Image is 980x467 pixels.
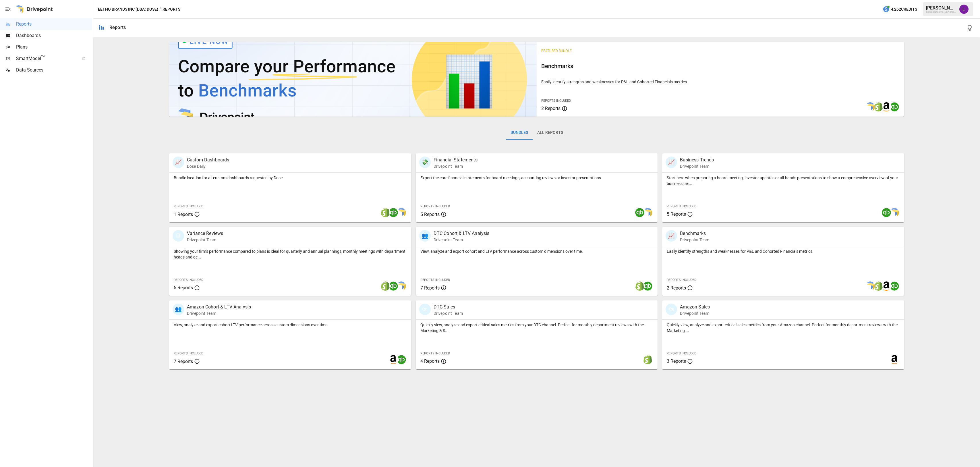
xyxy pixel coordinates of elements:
[174,278,203,282] span: Reports Included
[874,102,883,111] img: shopify
[880,4,919,15] button: 4,262Credits
[16,67,92,74] span: Data Sources
[866,102,875,111] img: smart model
[420,204,450,208] span: Reports Included
[187,230,223,237] p: Variance Reviews
[666,230,677,242] div: 📈
[420,352,450,355] span: Reports Included
[420,212,440,217] span: 5 Reports
[381,208,390,217] img: shopify
[419,157,431,168] div: 💸
[680,310,710,316] p: Drivepoint Team
[174,248,407,260] p: Showing your firm's performance compared to plans is ideal for quarterly and annual plannings, mo...
[187,157,229,163] p: Custom Dashboards
[667,204,696,208] span: Reports Included
[16,32,92,39] span: Dashboards
[866,281,875,291] img: smart model
[541,106,560,111] span: 2 Reports
[169,42,537,117] img: video thumbnail
[667,211,686,217] span: 5 Reports
[397,208,406,217] img: smart model
[541,79,900,85] p: Easily identify strengths and weaknesses for P&L and Cohorted Financials metrics.
[173,304,184,315] div: 👥
[643,208,652,217] img: smart model
[956,1,972,17] button: Libby Knowles
[16,44,92,51] span: Plans
[420,285,440,291] span: 7 Reports
[397,281,406,291] img: smart model
[420,322,653,333] p: Quickly view, analyze and export critical sales metrics from your DTC channel. Perfect for monthl...
[397,355,406,364] img: quickbooks
[890,281,899,291] img: quickbooks
[680,163,714,169] p: Drivepoint Team
[389,208,398,217] img: quickbooks
[643,281,652,291] img: quickbooks
[882,102,891,111] img: amazon
[174,285,193,290] span: 5 Reports
[187,310,251,316] p: Drivepoint Team
[667,285,686,291] span: 2 Reports
[159,6,161,13] div: /
[173,157,184,168] div: 📈
[882,208,891,217] img: quickbooks
[434,304,463,310] p: DTC Sales
[419,304,431,315] div: 🛍
[680,157,714,163] p: Business Trends
[666,157,677,168] div: 📈
[926,11,956,13] div: Eetho Brands Inc (DBA: Dose)
[389,281,398,291] img: quickbooks
[890,102,899,111] img: quickbooks
[680,237,709,243] p: Drivepoint Team
[420,175,653,181] p: Export the core financial statements for board meetings, accounting reviews or investor presentat...
[506,126,533,140] button: Bundles
[419,230,431,242] div: 👥
[16,21,92,28] span: Reports
[187,237,223,243] p: Drivepoint Team
[667,322,900,333] p: Quickly view, analyze and export critical sales metrics from your Amazon channel. Perfect for mon...
[882,281,891,291] img: amazon
[635,208,644,217] img: quickbooks
[434,237,490,243] p: Drivepoint Team
[874,281,883,291] img: shopify
[434,230,490,237] p: DTC Cohort & LTV Analysis
[187,304,251,310] p: Amazon Cohort & LTV Analysis
[420,358,440,364] span: 4 Reports
[680,304,710,310] p: Amazon Sales
[667,358,686,364] span: 3 Reports
[420,278,450,282] span: Reports Included
[891,6,917,13] span: 4,262 Credits
[635,281,644,291] img: shopify
[541,99,571,103] span: Reports Included
[666,304,677,315] div: 🛍
[174,359,193,364] span: 7 Reports
[533,126,568,140] button: All Reports
[173,230,184,242] div: 🗓
[187,163,229,169] p: Dose Daily
[174,322,407,328] p: View, analyze and export cohort LTV performance across custom dimensions over time.
[667,278,696,282] span: Reports Included
[541,49,572,53] span: Featured Bundle
[434,157,478,163] p: Financial Statements
[174,175,407,181] p: Bundle location for all custom dashboards requested by Dose.
[174,204,203,208] span: Reports Included
[541,61,900,71] h6: Benchmarks
[174,212,193,217] span: 1 Reports
[890,355,899,364] img: amazon
[98,6,158,13] button: Eetho Brands Inc (DBA: Dose)
[174,352,203,355] span: Reports Included
[667,175,900,186] p: Start here when preparing a board meeting, investor updates or all-hands presentations to show a ...
[389,355,398,364] img: amazon
[434,163,478,169] p: Drivepoint Team
[643,355,652,364] img: shopify
[434,310,463,316] p: Drivepoint Team
[420,248,653,254] p: View, analyze and export cohort and LTV performance across custom dimensions over time.
[680,230,709,237] p: Benchmarks
[667,248,900,254] p: Easily identify strengths and weaknesses for P&L and Cohorted Financials metrics.
[381,281,390,291] img: shopify
[667,352,696,355] span: Reports Included
[41,54,45,61] span: ™
[926,5,956,11] div: [PERSON_NAME]
[109,25,126,30] div: Reports
[959,5,969,14] img: Libby Knowles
